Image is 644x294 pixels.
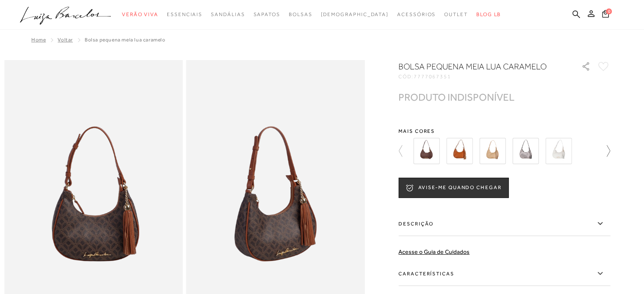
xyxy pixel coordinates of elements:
[479,138,506,164] img: Bolsa pequena meia lua lisa bege
[85,37,166,43] span: BOLSA PEQUENA MEIA LUA CARAMELO
[122,11,158,17] span: Verão Viva
[398,93,514,102] div: PRODUTO INDISPONÍVEL
[398,60,557,72] h1: BOLSA PEQUENA MEIA LUA CARAMELO
[476,7,501,22] a: BLOG LB
[446,138,473,164] img: Bolsa pequena meia lua laranja
[321,11,389,17] span: [DEMOGRAPHIC_DATA]
[398,129,610,134] span: Mais cores
[211,7,245,22] a: categoryNavScreenReaderText
[476,11,501,17] span: BLOG LB
[167,11,202,17] span: Essenciais
[289,7,312,22] a: categoryNavScreenReaderText
[289,11,312,17] span: Bolsas
[398,212,610,236] label: Descrição
[398,178,509,198] button: AVISE-ME QUANDO CHEGAR
[253,7,280,22] a: categoryNavScreenReaderText
[606,8,612,14] span: 0
[321,7,389,22] a: noSubCategoriesText
[398,74,568,79] div: CÓD:
[600,9,611,21] button: 0
[512,138,539,164] img: BOLSA PEQUENA MEIA LUA METALIZADO TITÂNIO
[397,7,436,22] a: categoryNavScreenReaderText
[211,11,245,17] span: Sandálias
[398,261,610,286] label: Características
[253,11,280,17] span: Sapatos
[413,138,439,164] img: BOLSA PEQUENA MEIA LUA EM COURO CAFÉ
[414,74,451,80] span: 7777067351
[545,138,572,164] img: BOLSA PEQUENA MEIA LUA OFF WHITE
[444,7,468,22] a: categoryNavScreenReaderText
[31,37,46,43] a: Home
[167,7,202,22] a: categoryNavScreenReaderText
[58,37,73,43] a: Voltar
[397,11,436,17] span: Acessórios
[398,248,470,255] a: Acesse o Guia de Cuidados
[122,7,158,22] a: categoryNavScreenReaderText
[444,11,468,17] span: Outlet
